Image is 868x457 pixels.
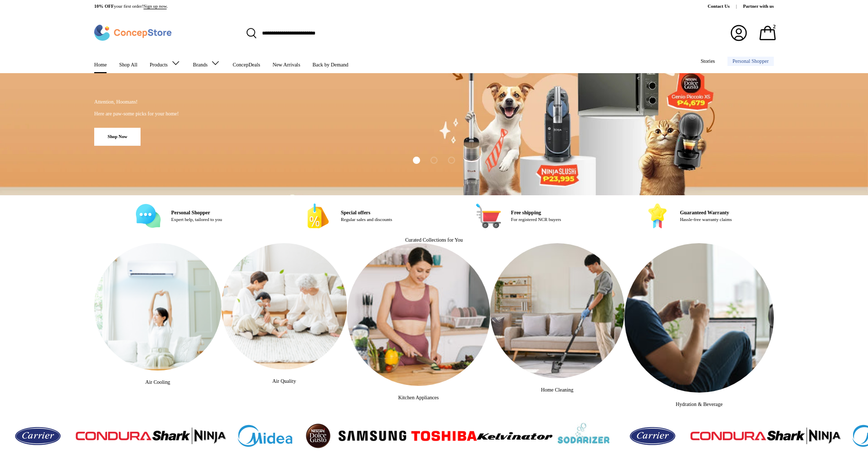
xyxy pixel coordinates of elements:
[680,210,730,215] strong: Guaranteed Warranty
[94,3,168,10] p: your first order! .
[676,53,774,73] nav: Secondary
[398,395,439,400] a: Kitchen Appliances
[94,98,179,106] p: Attention, Hoomans!
[272,378,296,384] a: Air Quality
[347,243,490,386] a: Kitchen Appliances
[94,128,141,146] a: Shop Now
[94,53,348,73] nav: Primary
[434,204,603,228] a: Free shipping For registered NCR buyers
[511,210,541,215] strong: Free shipping
[624,243,774,393] a: Hydration & Beverage
[680,216,732,224] p: Hassle-free warranty claims
[490,243,625,378] a: Home Cleaning
[94,204,264,228] a: Personal Shopper Expert help, tailored to you
[511,216,561,224] p: For registered NCR buyers
[94,57,107,73] a: Home
[313,57,348,73] a: Back by Demand
[341,216,392,224] p: Regular sales and discounts
[119,57,137,73] a: Shop All
[541,387,574,393] a: Home Cleaning
[733,59,769,64] span: Personal Shopper
[150,53,181,73] a: Products
[171,216,222,224] p: Expert help, tailored to you
[144,53,187,73] summary: Products
[272,57,300,73] a: New Arrivals
[341,210,371,215] strong: Special offers
[603,204,774,228] a: Guaranteed Warranty Hassle-free warranty claims
[94,243,221,370] img: Air Cooling | ConcepStore
[171,210,210,215] strong: Personal Shopper
[264,204,435,228] a: Special offers Regular sales and discounts
[773,23,776,29] span: 2
[94,243,221,370] a: Air Cooling
[94,111,179,117] h2: Here are paw-some picks for your home!
[743,3,774,10] a: Partner with us
[144,4,167,9] a: Sign up now
[187,53,227,73] summary: Brands
[727,57,774,66] a: Personal Shopper
[708,3,743,10] a: Contact Us
[94,4,114,9] strong: 10% OFF
[193,53,220,73] a: Brands
[145,379,170,385] a: Air Cooling
[701,53,715,70] a: Stories
[676,401,723,407] a: Hydration & Beverage
[405,236,463,243] h2: Curated Collections for You
[221,243,348,369] img: Air Quality
[233,57,260,73] a: ConcepDeals
[94,25,171,41] img: ConcepStore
